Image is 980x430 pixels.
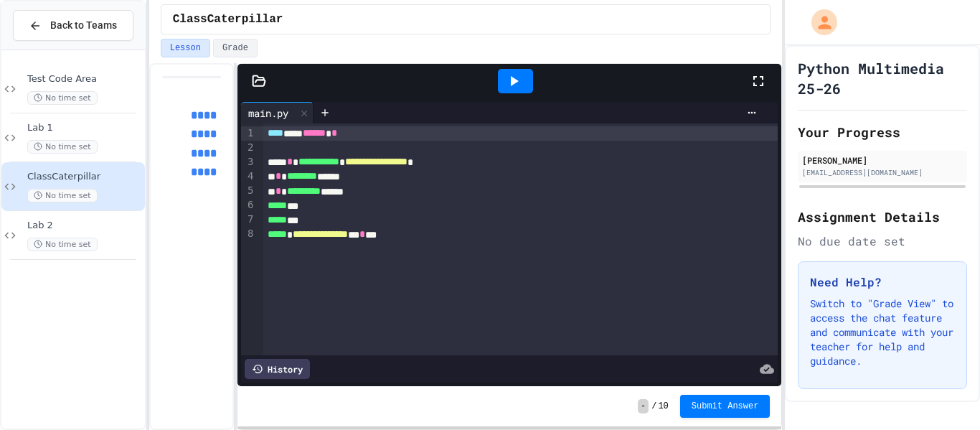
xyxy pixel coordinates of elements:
[27,140,98,154] span: No time set
[658,401,668,412] span: 10
[241,141,255,155] div: 2
[802,154,963,167] div: [PERSON_NAME]
[798,207,967,227] h2: Assignment Details
[692,401,759,412] span: Submit Answer
[920,373,966,416] iframe: chat widget
[861,310,966,371] iframe: chat widget
[241,198,255,212] div: 6
[27,238,98,251] span: No time set
[810,274,955,291] h3: Need Help?
[245,359,310,379] div: History
[27,91,98,105] span: No time set
[241,184,255,198] div: 5
[241,102,314,123] div: main.py
[802,167,963,178] div: [EMAIL_ADDRESS][DOMAIN_NAME]
[27,73,142,85] span: Test Code Area
[241,106,296,121] div: main.py
[638,399,649,413] span: -
[27,122,142,134] span: Lab 1
[798,122,967,142] h2: Your Progress
[680,395,771,418] button: Submit Answer
[241,227,255,241] div: 8
[161,39,210,57] button: Lesson
[810,296,955,368] p: Switch to "Grade View" to access the chat feature and communicate with your teacher for help and ...
[651,401,656,412] span: /
[241,212,255,227] div: 7
[213,39,258,57] button: Grade
[50,18,117,33] span: Back to Teams
[173,11,283,28] span: ClassCaterpillar
[27,220,142,232] span: Lab 2
[241,169,255,184] div: 4
[13,10,133,41] button: Back to Teams
[27,189,98,202] span: No time set
[241,155,255,169] div: 3
[798,233,967,250] div: No due date set
[798,58,967,98] h1: Python Multimedia 25-26
[241,126,255,141] div: 1
[796,6,841,39] div: My Account
[27,171,142,183] span: ClassCaterpillar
